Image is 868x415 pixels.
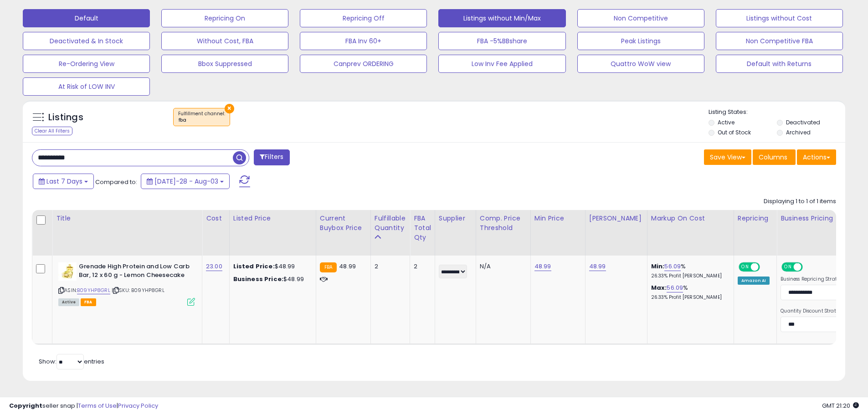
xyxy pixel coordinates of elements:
[23,77,150,96] button: At Risk of LOW INV
[178,110,225,124] span: Fulfillment channel :
[786,128,811,136] label: Archived
[577,9,704,27] button: Non Competitive
[738,214,773,223] div: Repricing
[161,9,288,27] button: Repricing On
[141,174,230,189] button: [DATE]-28 - Aug-03
[58,298,79,306] span: All listings currently available for purchase on Amazon
[300,55,427,73] button: Canprev ORDERING
[667,283,683,292] a: 56.09
[651,214,730,223] div: Markup on Cost
[58,262,77,281] img: 41skrFrp62L._SL40_.jpg
[320,214,367,233] div: Current Buybox Price
[233,262,309,271] div: $48.99
[375,262,403,271] div: 2
[759,263,773,271] span: OFF
[118,401,158,410] a: Privacy Policy
[23,55,150,73] button: Re-Ordering View
[233,262,275,271] b: Listed Price:
[438,32,565,50] button: FBA -5%BBshare
[822,401,859,410] span: 2025-08-11 21:20 GMT
[480,262,524,271] div: N/A
[56,214,198,223] div: Title
[438,9,565,27] button: Listings without Min/Max
[81,298,96,306] span: FBA
[759,153,787,162] span: Columns
[9,401,42,410] strong: Copyright
[651,273,727,279] p: 26.33% Profit [PERSON_NAME]
[577,55,704,73] button: Quattro WoW view
[480,214,527,233] div: Comp. Price Threshold
[375,214,406,233] div: Fulfillable Quantity
[339,262,356,271] span: 48.99
[161,32,288,50] button: Without Cost, FBA
[233,214,312,223] div: Listed Price
[651,262,665,271] b: Min:
[95,178,137,186] span: Compared to:
[233,275,309,283] div: $48.99
[178,117,225,123] div: fba
[781,308,847,314] label: Quantity Discount Strategy:
[439,214,472,223] div: Supplier
[300,9,427,27] button: Repricing Off
[233,275,283,283] b: Business Price:
[112,287,164,294] span: | SKU: B09YHP8GRL
[300,32,427,50] button: FBA Inv 60+
[589,262,606,271] a: 48.99
[651,294,727,301] p: 26.33% Profit [PERSON_NAME]
[320,262,337,272] small: FBA
[23,9,150,27] button: Default
[39,357,104,366] span: Show: entries
[801,263,816,271] span: OFF
[718,118,734,126] label: Active
[781,276,847,282] label: Business Repricing Strategy:
[709,108,845,117] p: Listing States:
[46,177,82,186] span: Last 7 Days
[664,262,681,271] a: 56.09
[651,262,727,279] div: %
[58,262,195,305] div: ASIN:
[534,262,551,271] a: 48.99
[33,174,94,189] button: Last 7 Days
[9,402,158,410] div: seller snap | |
[534,214,581,223] div: Min Price
[79,262,190,282] b: Grenade High Protein and Low Carb Bar, 12 x 60 g - Lemon Cheesecake
[740,263,751,271] span: ON
[647,210,734,256] th: The percentage added to the cost of goods (COGS) that forms the calculator for Min & Max prices.
[651,284,727,301] div: %
[738,277,770,285] div: Amazon AI
[438,55,565,73] button: Low Inv Fee Applied
[435,210,476,256] th: CSV column name: cust_attr_1_Supplier
[764,197,836,206] div: Displaying 1 to 1 of 1 items
[23,32,150,50] button: Deactivated & In Stock
[32,127,72,135] div: Clear All Filters
[206,214,226,223] div: Cost
[782,263,794,271] span: ON
[206,262,222,271] a: 23.00
[716,9,843,27] button: Listings without Cost
[414,262,428,271] div: 2
[78,401,117,410] a: Terms of Use
[718,128,751,136] label: Out of Stock
[48,111,83,124] h5: Listings
[716,32,843,50] button: Non Competitive FBA
[77,287,110,294] a: B09YHP8GRL
[704,149,751,165] button: Save View
[651,283,667,292] b: Max:
[786,118,820,126] label: Deactivated
[161,55,288,73] button: Bbox Suppressed
[254,149,289,165] button: Filters
[577,32,704,50] button: Peak Listings
[716,55,843,73] button: Default with Returns
[154,177,218,186] span: [DATE]-28 - Aug-03
[414,214,431,242] div: FBA Total Qty
[797,149,836,165] button: Actions
[753,149,796,165] button: Columns
[589,214,643,223] div: [PERSON_NAME]
[225,104,234,113] button: ×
